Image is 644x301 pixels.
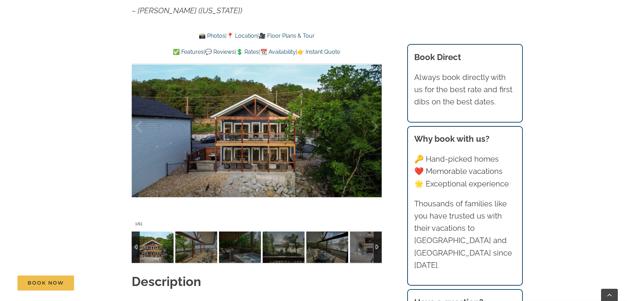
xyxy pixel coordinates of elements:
[259,32,315,39] a: 🎥 Floor Plans & Tour
[219,232,261,263] img: Blue-Pearl-vacation-home-rental-Lake-Taneycomo-2155-scaled.jpg-nggid03945-ngg0dyn-120x90-00f0w010...
[306,232,348,263] img: Blue-Pearl-lakefront-vacation-rental-home-fog-3-scaled.jpg-nggid03890-ngg0dyn-120x90-00f0w010c011...
[236,49,259,55] a: 💲 Rates
[132,31,382,41] p: | |
[414,198,516,271] p: Thousands of families like you have trusted us with their vacations to [GEOGRAPHIC_DATA] and [GEO...
[132,47,382,57] p: | | | |
[260,49,296,55] a: 📆 Availability
[414,133,516,145] h3: Why book with us?
[199,32,225,39] a: 📸 Photos
[28,280,64,286] span: Book Now
[414,51,516,64] h3: Book Direct
[350,232,392,263] img: Blue-Pearl-vacation-home-rental-Lake-Taneycomo-2047-scaled.jpg-nggid03903-ngg0dyn-120x90-00f0w010...
[414,71,516,108] p: Always book directly with us for the best rate and first dibs on the best dates.
[17,276,74,291] a: Book Now
[175,232,217,263] img: Blue-Pearl-vacation-home-rental-Lake-Taneycomo-2145-scaled.jpg-nggid03931-ngg0dyn-120x90-00f0w010...
[263,232,305,263] img: Blue-Pearl-lakefront-vacation-rental-home-fog-2-scaled.jpg-nggid03889-ngg0dyn-120x90-00f0w010c011...
[414,153,516,190] p: 🔑 Hand-picked homes ❤️ Memorable vacations 🌟 Exceptional experience
[132,274,201,289] strong: Description
[205,49,235,55] a: 💬 Reviews
[297,49,340,55] a: 👉 Instant Quote
[173,49,204,55] a: ✅ Features
[132,6,242,15] em: – [PERSON_NAME] ([US_STATE])
[227,32,257,39] a: 📍 Location
[132,232,174,263] img: Lake-Taneycomo-lakefront-vacation-home-rental-Branson-Family-Retreats-1013-scaled.jpg-nggid041010...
